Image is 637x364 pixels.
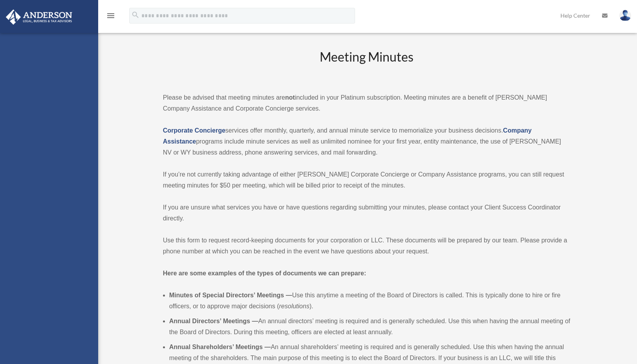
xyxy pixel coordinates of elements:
[163,127,532,145] a: Company Assistance
[163,169,571,191] p: If you’re not currently taking advantage of either [PERSON_NAME] Corporate Concierge or Company A...
[4,9,75,25] img: Anderson Advisors Platinum Portal
[169,292,292,298] b: Minutes of Special Directors’ Meetings —
[279,303,309,309] em: resolutions
[163,125,571,158] p: services offer monthly, quarterly, and annual minute service to memorialize your business decisio...
[106,11,115,20] i: menu
[163,92,571,114] p: Please be advised that meeting minutes are included in your Platinum subscription. Meeting minute...
[169,318,258,324] b: Annual Directors’ Meetings —
[169,290,571,312] li: Use this anytime a meeting of the Board of Directors is called. This is typically done to hire or...
[163,48,571,81] h2: Meeting Minutes
[131,11,140,19] i: search
[169,316,571,338] li: An annual directors’ meeting is required and is generally scheduled. Use this when having the ann...
[163,202,571,224] p: If you are unsure what services you have or have questions regarding submitting your minutes, ple...
[163,235,571,257] p: Use this form to request record-keeping documents for your corporation or LLC. These documents wi...
[163,127,225,134] a: Corporate Concierge
[169,344,271,350] b: Annual Shareholders’ Meetings —
[619,10,631,21] img: User Pic
[106,14,115,20] a: menu
[163,270,366,277] strong: Here are some examples of the types of documents we can prepare:
[285,94,295,101] strong: not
